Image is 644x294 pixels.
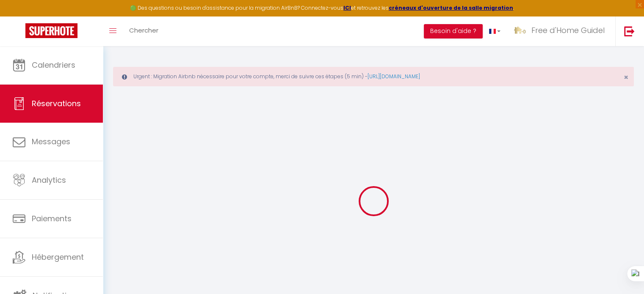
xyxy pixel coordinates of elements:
div: Urgent : Migration Airbnb nécessaire pour votre compte, merci de suivre ces étapes (5 min) - [113,67,634,86]
a: Chercher [123,16,165,46]
a: ... Free d'Home Guidel [507,16,615,46]
span: Analytics [32,175,66,185]
img: logout [624,26,635,36]
span: Réservations [32,98,81,109]
button: Besoin d'aide ? [424,24,483,38]
button: Close [624,74,628,81]
a: ICI [343,4,351,11]
span: × [624,72,628,82]
span: Calendriers [32,60,75,70]
span: Messages [32,136,70,147]
span: Paiements [32,213,72,224]
button: Ouvrir le widget de chat LiveChat [7,3,32,29]
span: Chercher [129,26,158,35]
a: créneaux d'ouverture de la salle migration [389,4,513,11]
span: Hébergement [32,252,84,262]
img: ... [513,24,526,37]
span: Free d'Home Guidel [531,25,605,36]
a: [URL][DOMAIN_NAME] [368,73,420,80]
img: Super Booking [25,23,77,38]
